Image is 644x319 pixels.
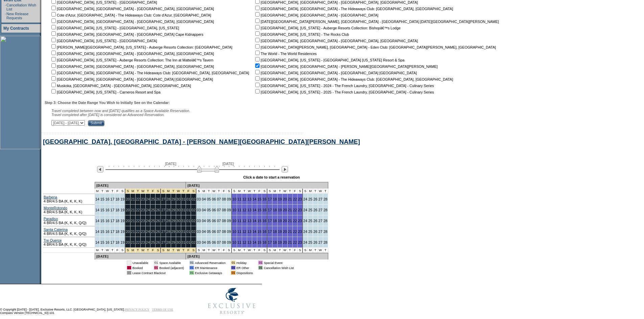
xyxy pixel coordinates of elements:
a: 14 [95,197,99,201]
td: 30 [176,205,181,215]
a: 04 [202,219,206,223]
td: 26 [156,215,161,226]
a: 21 [288,208,292,212]
a: 18 [115,219,119,223]
a: 11 [237,240,241,244]
span: [DATE] [222,162,234,166]
td: 24 [146,205,151,215]
nobr: [GEOGRAPHIC_DATA], [GEOGRAPHIC_DATA] - [GEOGRAPHIC_DATA] [GEOGRAPHIC_DATA] [254,71,417,75]
a: 15 [258,197,262,201]
a: 12 [242,240,246,244]
td: T [313,189,318,194]
a: 11 [237,208,241,212]
td: New Year's 2026/2027 [161,189,166,194]
a: 23 [298,197,302,201]
td: 25 [150,215,156,226]
td: Christmas 2026 [150,189,156,194]
a: 19 [278,219,282,223]
a: 04 [202,208,206,212]
img: Exclusive Resorts [201,284,262,318]
a: 17 [111,208,115,212]
a: 15 [258,240,262,244]
td: 31 [181,194,186,205]
td: 21 [130,205,136,215]
a: 28 [324,219,328,223]
a: 19 [120,197,124,201]
a: 17 [268,219,272,223]
a: 15 [100,208,104,212]
td: W [212,189,217,194]
td: 01 [186,194,191,205]
td: Christmas 2026 [156,189,161,194]
a: 18 [115,197,119,201]
td: F [221,189,226,194]
a: 08 [222,208,226,212]
a: 08 [222,230,226,234]
td: S [297,189,303,194]
a: [GEOGRAPHIC_DATA], [GEOGRAPHIC_DATA] - [PERSON_NAME][GEOGRAPHIC_DATA][PERSON_NAME] [43,138,360,145]
nobr: [DATE][GEOGRAPHIC_DATA][PERSON_NAME], [GEOGRAPHIC_DATA] - [GEOGRAPHIC_DATA] [DATE][GEOGRAPHIC_DAT... [254,20,499,24]
a: 18 [273,197,277,201]
td: T [278,189,283,194]
a: 21 [288,240,292,244]
nobr: [GEOGRAPHIC_DATA], [GEOGRAPHIC_DATA] - The Hideaways Club: [GEOGRAPHIC_DATA], [GEOGRAPHIC_DATA] [254,77,453,81]
nobr: Muskoka, [GEOGRAPHIC_DATA] - [GEOGRAPHIC_DATA], [GEOGRAPHIC_DATA] [50,84,191,88]
a: 10 [232,240,236,244]
span: Travel completed between now and [DATE] qualifies as a Space Available Reservation. [51,109,190,113]
a: 18 [273,240,277,244]
a: 27 [318,219,323,223]
a: 15 [100,240,104,244]
a: 05 [207,219,211,223]
a: Barbena [44,195,57,199]
a: Tre Querce [44,238,62,242]
td: 20 [125,205,130,215]
td: W [283,189,288,194]
a: 17 [268,197,272,201]
a: 09 [227,240,231,244]
td: 21 [130,215,136,226]
a: 18 [273,219,277,223]
a: 27 [318,197,323,201]
a: 24 [303,197,307,201]
a: 16 [262,230,266,234]
td: S [196,189,201,194]
nobr: [GEOGRAPHIC_DATA], [GEOGRAPHIC_DATA] - [GEOGRAPHIC_DATA], [GEOGRAPHIC_DATA] [50,20,214,24]
td: 01 [186,205,191,215]
td: · [5,12,6,20]
a: 28 [324,208,328,212]
a: 20 [283,208,287,212]
a: 13 [247,208,252,212]
td: New Year's 2026/2027 [166,189,171,194]
a: 16 [105,197,110,201]
td: M [272,189,278,194]
a: 12 [242,197,246,201]
td: [DATE] [186,182,328,189]
td: 02 [191,205,196,215]
a: New Release Requests [6,12,28,20]
td: 28 [166,205,171,215]
td: Christmas 2026 [125,189,130,194]
td: Christmas 2026 [130,189,136,194]
a: 20 [283,230,287,234]
td: S [226,189,232,194]
a: 16 [262,208,266,212]
a: 12 [242,230,246,234]
td: 26 [156,205,161,215]
nobr: [GEOGRAPHIC_DATA], [GEOGRAPHIC_DATA] - The Hideaways Club: [GEOGRAPHIC_DATA], [GEOGRAPHIC_DATA] [50,71,249,75]
a: 17 [111,230,115,234]
td: T [207,189,212,194]
a: 17 [268,230,272,234]
a: 11 [237,219,241,223]
td: M [308,189,313,194]
img: Next [282,166,288,172]
nobr: [GEOGRAPHIC_DATA], [US_STATE] - [GEOGRAPHIC_DATA] [US_STATE] Resort & Spa [254,58,404,62]
nobr: [GEOGRAPHIC_DATA], [GEOGRAPHIC_DATA] - [GEOGRAPHIC_DATA] [254,13,378,17]
a: 06 [212,219,216,223]
td: [DATE] [95,182,186,189]
a: 22 [293,219,297,223]
nobr: [GEOGRAPHIC_DATA], [GEOGRAPHIC_DATA] - The Hideaways Club: [GEOGRAPHIC_DATA], [GEOGRAPHIC_DATA] [254,7,453,11]
a: 05 [207,230,211,234]
a: 14 [95,230,99,234]
a: 17 [111,240,115,244]
a: 08 [222,219,226,223]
